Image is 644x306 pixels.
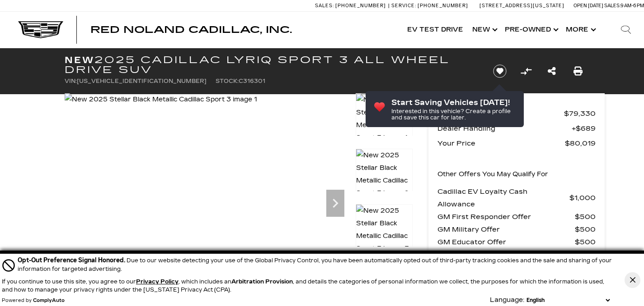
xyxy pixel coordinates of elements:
span: Sales: [604,3,620,9]
a: Service: [PHONE_NUMBER] [388,3,470,8]
span: GM Educator Offer [437,236,575,248]
span: Cadillac EV Loyalty Cash Allowance [437,185,569,210]
div: Next [326,190,344,217]
a: Sales: [PHONE_NUMBER] [315,3,388,8]
span: Opt-Out Preference Signal Honored . [18,256,127,264]
a: Dealer Handling $689 [437,122,596,135]
a: [STREET_ADDRESS][US_STATE] [479,3,564,9]
span: C316301 [239,78,265,84]
a: ComplyAuto [33,298,65,303]
strong: Arbitration Provision [231,279,293,285]
img: New 2025 Stellar Black Metallic Cadillac Sport 3 image 1 [356,93,413,145]
div: Powered by [2,298,65,303]
button: Compare vehicle [519,64,533,78]
span: GM Military Offer [437,223,575,236]
span: Red Noland Cadillac, Inc. [90,24,292,35]
a: GM Educator Offer $500 [437,236,596,248]
strong: New [65,55,94,65]
span: VIN: [65,78,77,84]
a: Privacy Policy [136,279,179,285]
img: New 2025 Stellar Black Metallic Cadillac Sport 3 image 1 [65,93,257,106]
img: New 2025 Stellar Black Metallic Cadillac Sport 3 image 2 [356,149,413,200]
button: Save vehicle [490,64,510,78]
p: If you continue to use this site, you agree to our , which includes an , and details the categori... [2,279,604,293]
a: Print this New 2025 Cadillac LYRIQ Sport 3 All Wheel Drive SUV [573,65,583,78]
button: More [561,12,599,48]
span: Open [DATE] [573,3,603,9]
a: EV Test Drive [403,12,468,48]
span: [US_VEHICLE_IDENTIFICATION_NUMBER] [77,78,207,84]
span: Service: [391,3,416,9]
a: Potential Federal EV Tax Credit $7,500 [437,248,596,261]
span: MSRP [437,107,564,120]
span: $79,330 [564,107,596,120]
span: $689 [572,122,596,135]
a: MSRP $79,330 [437,107,596,120]
img: New 2025 Stellar Black Metallic Cadillac Sport 3 image 3 [356,204,413,256]
span: $500 [575,223,596,236]
span: Potential Federal EV Tax Credit [437,248,569,261]
h1: 2025 Cadillac LYRIQ Sport 3 All Wheel Drive SUV [65,55,478,75]
span: [PHONE_NUMBER] [335,3,386,9]
span: $500 [575,210,596,223]
a: Cadillac EV Loyalty Cash Allowance $1,000 [437,185,596,210]
p: Other Offers You May Qualify For [437,168,548,181]
a: GM First Responder Offer $500 [437,210,596,223]
span: $80,019 [565,137,596,150]
span: $500 [575,236,596,248]
span: $1,000 [569,192,596,204]
div: Language: [490,297,524,303]
span: 9 AM-6 PM [620,3,644,9]
span: Stock: [216,78,239,84]
a: New [468,12,500,48]
a: Your Price $80,019 [437,137,596,150]
button: Close Button [625,272,640,288]
a: Share this New 2025 Cadillac LYRIQ Sport 3 All Wheel Drive SUV [548,65,556,78]
span: Sales: [315,3,334,9]
span: [PHONE_NUMBER] [418,3,468,9]
a: Pre-Owned [500,12,561,48]
span: $7,500 [569,248,596,261]
a: Red Noland Cadillac, Inc. [90,25,292,34]
select: Language Select [524,296,612,304]
span: Your Price [437,137,565,150]
span: Dealer Handling [437,122,572,135]
a: GM Military Offer $500 [437,223,596,236]
span: GM First Responder Offer [437,210,575,223]
img: Cadillac Dark Logo with Cadillac White Text [18,21,63,38]
div: Due to our website detecting your use of the Global Privacy Control, you have been automatically ... [18,256,612,273]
